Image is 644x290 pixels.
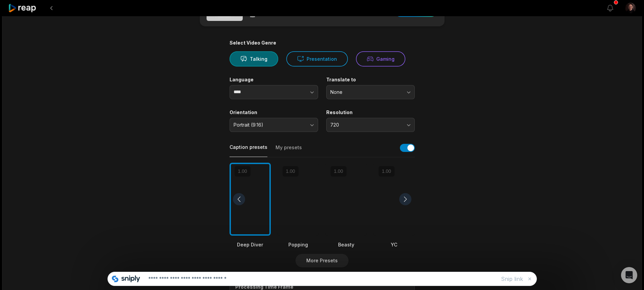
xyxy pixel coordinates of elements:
label: Translate to [326,77,415,83]
div: Open Intercom Messenger [621,267,637,283]
button: Talking [230,51,278,67]
button: Portrait (9:16) [230,118,318,132]
span: 720 [330,122,401,128]
img: tab_keywords_by_traffic_grey.svg [67,39,73,45]
label: Resolution [326,109,415,115]
img: logo_orange.svg [11,11,16,16]
div: Beasty [326,241,367,248]
img: tab_domain_overview_orange.svg [18,39,24,45]
button: 720 [326,118,415,132]
button: Caption presets [230,144,267,157]
button: More Presets [295,254,349,267]
button: Presentation [286,51,348,67]
span: Portrait (9:16) [234,122,305,128]
div: v 4.0.25 [19,11,33,16]
button: My presets [276,144,302,157]
label: Language [230,77,318,83]
div: Keywords by Traffic [75,40,114,44]
button: None [326,85,415,99]
div: YC [374,241,415,248]
div: Domain Overview [26,40,61,44]
div: Domain: [DOMAIN_NAME] [18,18,74,23]
span: None [330,89,401,95]
div: Deep Diver [230,241,271,248]
label: Orientation [230,109,318,115]
div: Select Video Genre [230,40,415,46]
div: Popping [278,241,319,248]
img: website_grey.svg [11,18,16,23]
button: Gaming [356,51,405,67]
